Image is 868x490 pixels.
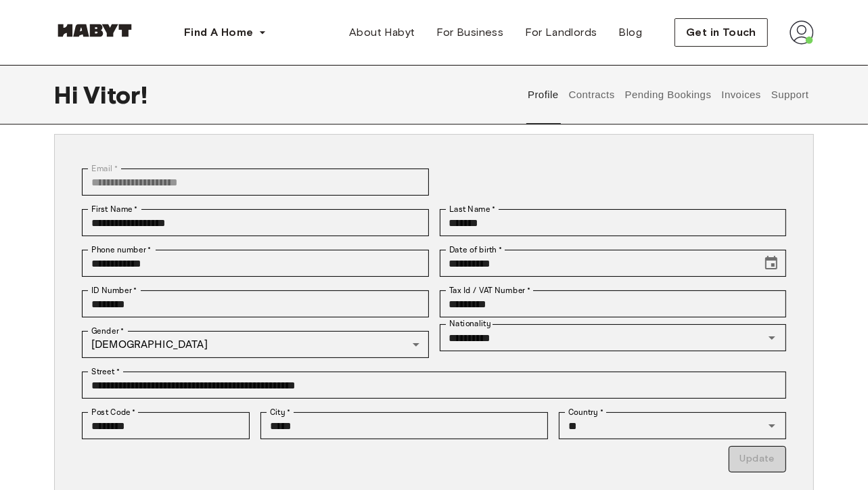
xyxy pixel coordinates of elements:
label: City [270,406,291,418]
a: For Business [426,19,515,46]
span: About Habyt [349,24,415,41]
label: Gender [91,325,124,337]
div: user profile tabs [523,65,814,125]
span: For Landlords [525,24,597,41]
button: Contracts [567,65,616,125]
span: Get in Touch [686,24,756,41]
button: Get in Touch [675,18,768,47]
button: Invoices [720,65,762,125]
label: ID Number [91,284,137,296]
button: Pending Bookings [623,65,713,125]
div: You can't change your email address at the moment. Please reach out to customer support in case y... [82,169,429,196]
a: About Habyt [338,19,426,46]
img: avatar [790,20,814,45]
span: Hi [54,81,83,109]
button: Choose date, selected date is Aug 8, 1992 [758,250,785,277]
button: Open [762,328,781,347]
button: Open [762,416,781,435]
label: Street [91,365,120,378]
button: Profile [526,65,561,125]
div: [DEMOGRAPHIC_DATA] [82,331,429,358]
label: Post Code [91,406,136,418]
span: Find A Home [184,24,253,41]
span: Vitor ! [83,81,147,109]
label: Phone number [91,244,152,256]
img: Habyt [54,24,135,37]
label: Last Name [449,203,496,215]
label: First Name [91,203,138,215]
label: Date of birth [449,244,502,256]
a: For Landlords [514,19,608,46]
span: Blog [619,24,643,41]
button: Find A Home [173,19,277,46]
label: Tax Id / VAT Number [449,284,530,296]
button: Support [769,65,810,125]
label: Country [568,406,603,418]
span: For Business [437,24,504,41]
a: Blog [608,19,654,46]
label: Nationality [449,318,491,330]
label: Email [91,162,118,175]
